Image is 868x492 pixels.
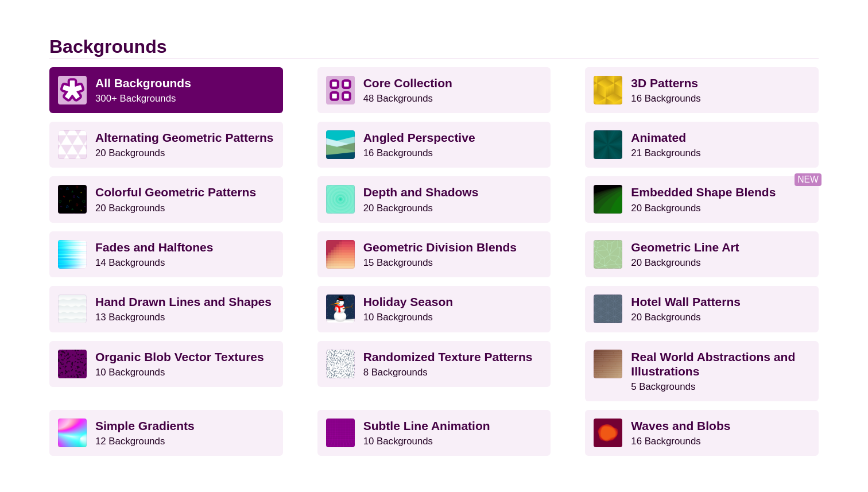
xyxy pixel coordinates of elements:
[58,185,87,214] img: a rainbow pattern of outlined geometric shapes
[363,203,433,214] small: 20 Backgrounds
[317,176,551,222] a: Depth and Shadows20 Backgrounds
[49,67,283,113] a: All Backgrounds 300+ Backgrounds
[95,148,165,158] small: 20 Backgrounds
[363,312,433,323] small: 10 Backgrounds
[363,257,433,268] small: 15 Backgrounds
[95,76,191,90] strong: All Backgrounds
[585,341,819,402] a: Real World Abstractions and Illustrations5 Backgrounds
[585,286,819,332] a: Hotel Wall Patterns20 Backgrounds
[95,350,264,363] strong: Organic Blob Vector Textures
[49,341,283,387] a: Organic Blob Vector Textures10 Backgrounds
[95,367,165,378] small: 10 Backgrounds
[317,410,551,456] a: Subtle Line Animation10 Backgrounds
[631,241,739,254] strong: Geometric Line Art
[363,185,479,199] strong: Depth and Shadows
[594,76,622,104] img: fancy golden cube pattern
[585,231,819,277] a: Geometric Line Art20 Backgrounds
[317,67,551,113] a: Core Collection 48 Backgrounds
[58,295,87,323] img: white subtle wave background
[363,295,453,308] strong: Holiday Season
[594,130,622,159] img: green rave light effect animated background
[594,295,622,323] img: intersecting outlined circles formation pattern
[631,295,741,308] strong: Hotel Wall Patterns
[58,130,87,159] img: light purple and white alternating triangle pattern
[363,76,452,90] strong: Core Collection
[326,350,355,378] img: gray texture pattern on white
[631,436,700,447] small: 16 Backgrounds
[326,295,355,323] img: vector art snowman with black hat, branch arms, and carrot nose
[631,185,776,199] strong: Embedded Shape Blends
[594,185,622,214] img: green to black rings rippling away from corner
[585,176,819,222] a: Embedded Shape Blends20 Backgrounds
[631,131,686,144] strong: Animated
[49,176,283,222] a: Colorful Geometric Patterns20 Backgrounds
[95,419,195,432] strong: Simple Gradients
[326,240,355,269] img: red-to-yellow gradient large pixel grid
[585,67,819,113] a: 3D Patterns16 Backgrounds
[58,240,87,269] img: blue lights stretching horizontally over white
[631,203,700,214] small: 20 Backgrounds
[317,341,551,387] a: Randomized Texture Patterns8 Backgrounds
[363,350,533,363] strong: Randomized Texture Patterns
[363,436,433,447] small: 10 Backgrounds
[631,419,730,432] strong: Waves and Blobs
[631,148,700,158] small: 21 Backgrounds
[49,286,283,332] a: Hand Drawn Lines and Shapes13 Backgrounds
[317,122,551,168] a: Angled Perspective16 Backgrounds
[95,312,165,323] small: 13 Backgrounds
[585,122,819,168] a: Animated21 Backgrounds
[95,295,272,308] strong: Hand Drawn Lines and Shapes
[49,122,283,168] a: Alternating Geometric Patterns20 Backgrounds
[631,257,700,268] small: 20 Backgrounds
[363,93,433,104] small: 48 Backgrounds
[363,131,475,144] strong: Angled Perspective
[317,231,551,277] a: Geometric Division Blends15 Backgrounds
[631,93,700,104] small: 16 Backgrounds
[363,241,517,254] strong: Geometric Division Blends
[631,350,795,378] strong: Real World Abstractions and Illustrations
[631,381,695,392] small: 5 Backgrounds
[95,241,213,254] strong: Fades and Halftones
[95,203,165,214] small: 20 Backgrounds
[585,410,819,456] a: Waves and Blobs16 Backgrounds
[49,231,283,277] a: Fades and Halftones14 Backgrounds
[326,419,355,447] img: a line grid with a slope perspective
[594,240,622,269] img: geometric web of connecting lines
[594,350,622,378] img: wooden floor pattern
[58,350,87,378] img: Purple vector splotches
[58,419,87,447] img: colorful radial mesh gradient rainbow
[95,257,165,268] small: 14 Backgrounds
[631,76,698,90] strong: 3D Patterns
[631,312,700,323] small: 20 Backgrounds
[363,419,490,432] strong: Subtle Line Animation
[326,130,355,159] img: abstract landscape with sky mountains and water
[49,36,819,58] h2: Backgrounds
[95,185,256,199] strong: Colorful Geometric Patterns
[363,148,433,158] small: 16 Backgrounds
[317,286,551,332] a: Holiday Season10 Backgrounds
[95,436,165,447] small: 12 Backgrounds
[363,367,428,378] small: 8 Backgrounds
[594,419,622,447] img: various uneven centered blobs
[95,131,273,144] strong: Alternating Geometric Patterns
[95,93,176,104] small: 300+ Backgrounds
[49,410,283,456] a: Simple Gradients12 Backgrounds
[326,185,355,214] img: green layered rings within rings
